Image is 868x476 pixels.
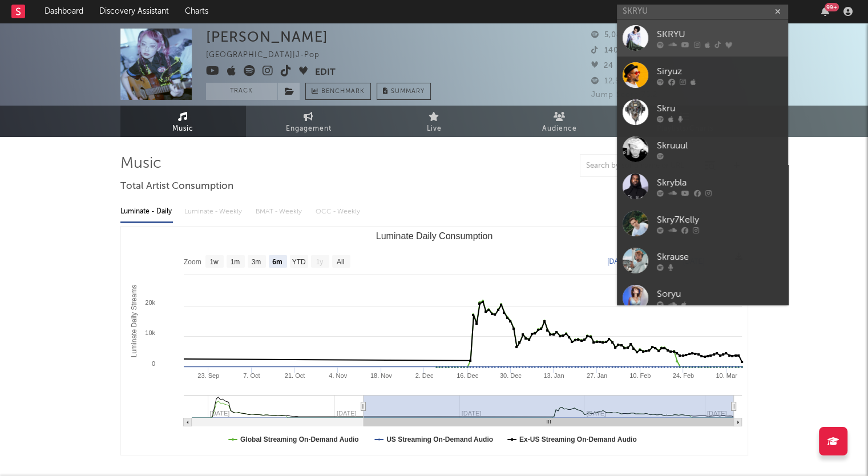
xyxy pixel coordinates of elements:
input: Search by song name or URL [580,162,701,171]
text: 10. Feb [629,372,651,379]
a: Audience [497,106,623,137]
a: Engagement [246,106,372,137]
text: 16. Dec [457,372,478,379]
span: 5,088 [591,31,627,39]
text: US Streaming On-Demand Audio [386,435,493,443]
text: 21. Oct [284,372,304,379]
div: Skru [657,102,782,115]
button: Edit [315,65,336,79]
span: Live [427,122,442,136]
a: Benchmark [305,83,371,100]
span: Total Artist Consumption [120,180,233,193]
a: SKRYU [617,19,788,57]
span: 24 [591,62,613,70]
text: Global Streaming On-Demand Audio [240,435,359,443]
div: [GEOGRAPHIC_DATA] | J-Pop [206,49,333,62]
div: Skry7Kelly [657,213,782,227]
div: Soryu [657,287,782,301]
text: Luminate Daily Streams [130,285,138,357]
div: SKRYU [657,27,782,41]
a: Siryuz [617,57,788,94]
text: Zoom [184,258,201,266]
text: 30. Dec [499,372,521,379]
text: 10. Mar [716,372,737,379]
text: 7. Oct [243,372,260,379]
a: Music [120,106,246,137]
button: Summary [377,83,431,100]
text: 13. Jan [543,372,564,379]
text: 0 [151,360,155,367]
a: Skruuul [617,131,788,168]
svg: Luminate Daily Consumption [121,227,748,455]
span: 140,600 [591,47,636,54]
text: Luminate Daily Consumption [376,231,492,241]
div: [PERSON_NAME] [206,29,328,45]
a: Skru [617,94,788,131]
input: Search for artists [617,5,788,19]
text: Ex-US Streaming On-Demand Audio [519,435,636,443]
text: 2. Dec [415,372,433,379]
span: Music [172,122,193,136]
div: 99 + [825,3,839,11]
text: 1w [209,258,219,266]
a: Skrybla [617,168,788,205]
text: 18. Nov [370,372,391,379]
span: Engagement [286,122,332,136]
div: Skrybla [657,176,782,189]
button: Track [206,83,277,100]
div: Skrause [657,250,782,264]
div: Siryuz [657,64,782,78]
text: All [336,258,344,266]
text: 4. Nov [329,372,347,379]
text: 23. Sep [197,372,219,379]
span: Jump Score: 75.2 [591,91,657,99]
text: YTD [292,258,305,266]
text: 27. Jan [586,372,607,379]
text: 6m [272,258,282,266]
text: 1m [230,258,240,266]
text: 10k [145,329,155,336]
text: [DATE] [607,257,629,265]
span: 12,590 Monthly Listeners [591,78,700,85]
span: Summary [391,88,425,95]
span: Benchmark [321,85,365,99]
a: Skrause [617,242,788,279]
button: 99+ [821,7,829,16]
a: Live [372,106,497,137]
text: 3m [251,258,261,266]
a: Soryu [617,279,788,316]
text: 24. Feb [672,372,693,379]
text: 1y [316,258,323,266]
div: Skruuul [657,139,782,152]
text: 20k [145,299,155,306]
a: Skry7Kelly [617,205,788,242]
div: Luminate - Daily [120,202,173,221]
span: Audience [542,122,577,136]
